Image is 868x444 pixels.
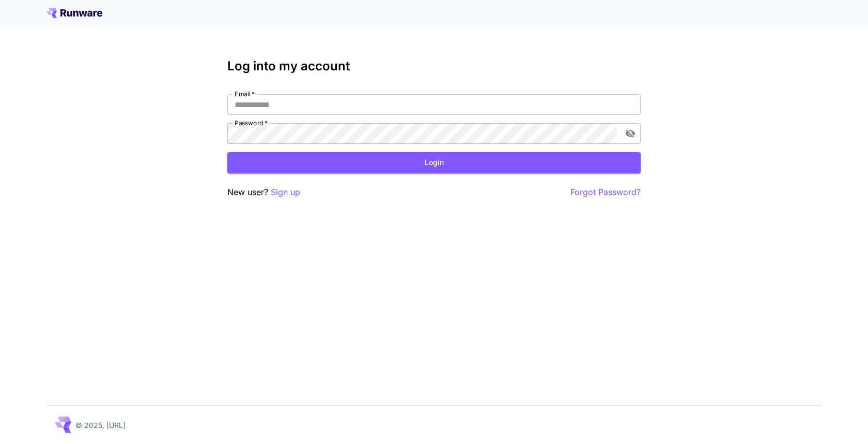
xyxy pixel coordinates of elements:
button: Forgot Password? [570,186,641,199]
h3: Log into my account [227,59,641,73]
button: toggle password visibility [621,124,640,143]
p: © 2025, [URL] [75,420,126,431]
label: Email [235,90,255,98]
label: Password [235,119,268,127]
button: Login [227,152,641,173]
p: New user? [227,186,300,199]
button: Sign up [271,186,300,199]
